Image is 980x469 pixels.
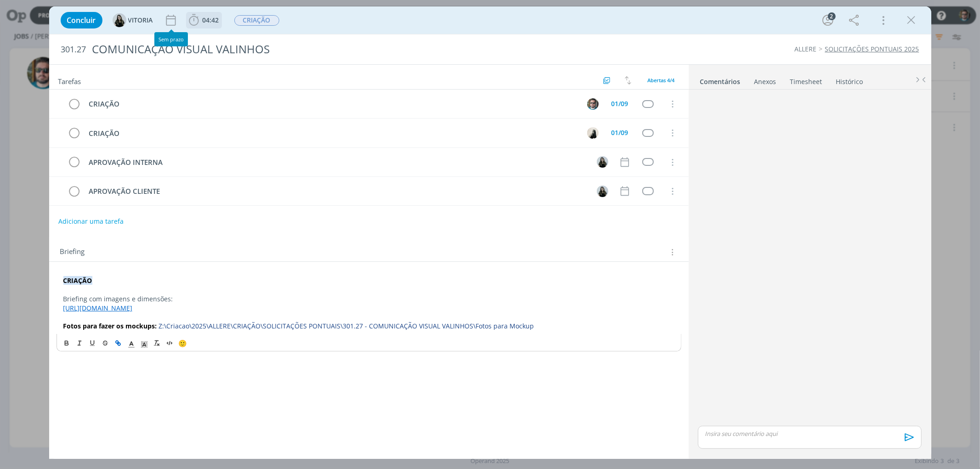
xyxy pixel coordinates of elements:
a: Timesheet [790,73,823,86]
div: APROVAÇÃO INTERNA [85,157,589,168]
div: dialog [49,6,931,459]
span: VITORIA [128,17,153,23]
a: SOLICITAÇÕES PONTUAIS 2025 [825,45,919,53]
div: CRIAÇÃO [85,128,579,139]
img: V [597,156,608,168]
a: Comentários [700,73,741,86]
button: V [596,184,610,198]
span: Abertas 4/4 [648,77,675,84]
span: Cor de Fundo [138,338,151,349]
button: 2 [821,13,835,28]
button: CRIAÇÃO [234,15,280,26]
div: CRIAÇÃO [85,98,579,110]
button: R [586,126,600,140]
button: 04:42 [187,13,221,28]
div: COMUNICAÇÃO VISUAL VALINHOS [88,38,558,61]
img: V [113,13,126,27]
span: Cor do Texto [125,338,138,349]
span: Z:\Criacao\2025\ALLERE\CRIAÇÃO\SOLICITAÇÕES PONTUAIS\301.27 - COMUNICAÇÃO VISUAL VALINHOS\Fotos p... [159,322,534,330]
span: Briefing [60,246,85,258]
span: Concluir [67,17,96,24]
span: CRIAÇÃO [234,15,279,26]
a: [URL][DOMAIN_NAME] [63,304,133,312]
p: Briefing com imagens e dimensões: [63,294,674,304]
strong: CRIAÇÃO [63,276,92,285]
img: R [587,127,599,139]
button: VVITORIA [113,13,153,27]
img: V [597,186,608,197]
img: arrow-down-up.svg [625,76,631,85]
img: R [587,98,599,110]
span: 04:42 [203,16,219,24]
div: 01/09 [612,130,629,136]
div: 01/09 [612,101,629,107]
div: Anexos [754,77,776,86]
a: ALLERE [795,45,817,53]
button: V [596,155,610,169]
button: Concluir [61,12,102,28]
button: R [586,97,600,111]
div: APROVAÇÃO CLIENTE [85,186,589,197]
strong: Fotos para fazer os mockups: [63,322,157,330]
span: 🙂 [179,339,187,348]
span: 301.27 [61,45,86,55]
div: Sem prazo [154,32,188,46]
a: Histórico [836,73,864,86]
span: Tarefas [58,75,81,86]
button: Adicionar uma tarefa [58,213,124,230]
div: 2 [828,12,836,20]
button: 🙂 [176,338,189,349]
